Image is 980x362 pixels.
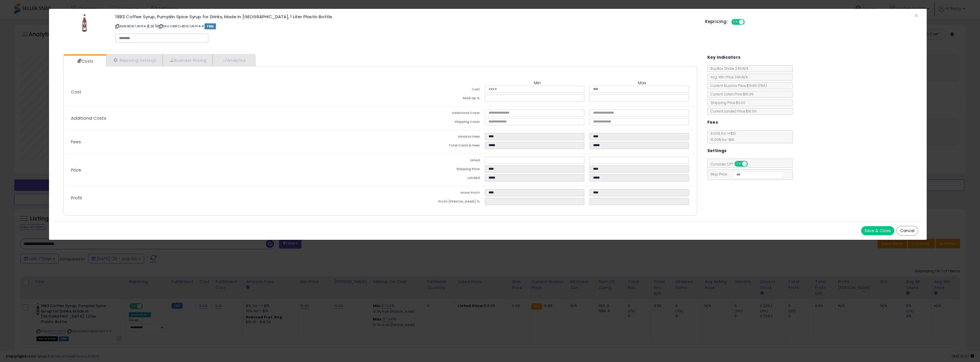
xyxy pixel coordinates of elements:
button: Save & Close [861,226,894,235]
td: Mark up % [380,95,485,103]
td: Amazon Fees [380,133,485,142]
span: OFF [747,161,756,166]
th: Min [485,81,589,86]
h3: 1883 Coffee Syrup, Pumpkin Spice Syrup for Drinks, Made in [GEOGRAPHIC_DATA], 1 Liter Plastic Bottle [115,15,697,19]
span: × [914,11,918,20]
p: Fees [66,140,380,144]
td: Shipping Costs [380,118,485,127]
span: FBM [205,23,216,29]
h5: Key Indicators [707,54,741,61]
span: Shipping Price: $0.00 [708,100,746,105]
a: Business Pricing [163,54,213,66]
span: OFF [744,20,753,24]
span: 8.00 % for <= $15 [708,131,736,142]
span: 15.00 % for > $15 [708,137,734,142]
p: Cost [66,90,380,94]
a: Costs [64,56,106,67]
span: Map Price: [708,172,784,177]
p: Price [66,168,380,172]
a: Your listing only [155,24,158,28]
span: Current Buybox Price: [708,83,767,88]
th: Max [589,81,694,86]
span: ON [735,161,742,166]
td: Cost [380,86,485,95]
img: 31EoYU0FkZL._SL60_.jpg [82,15,87,32]
td: Shipping Price [380,165,485,174]
p: ASIN: B01E7JN7F4 | SKU: CIRRO-B01E7JN7F4-P [115,22,697,31]
td: Gross Profit [380,189,485,198]
h5: Settings [707,147,727,154]
span: ON [732,20,739,24]
h5: Repricing: [705,19,728,24]
td: Profit [PERSON_NAME] % [380,198,485,207]
td: Listed [380,157,485,165]
a: Analytics [213,54,255,66]
p: Additional Costs [66,116,380,120]
p: Profit [66,196,380,200]
span: $19.89 [746,83,767,88]
td: Additional Costs [380,109,485,118]
span: BuyBox Share 24h: N/A [708,66,748,71]
a: Repricing Settings [106,54,163,66]
td: Total Costs & Fees [380,142,485,151]
a: All offer listings [151,24,154,28]
span: Current Listed Price: $16.99 [708,92,754,97]
span: Avg. Win Price 24h: N/A [708,75,748,79]
span: Current Landed Price: $16.99 [708,109,756,114]
td: Landed [380,174,485,183]
button: Cancel [897,226,918,236]
span: ( FBA ) [758,83,767,88]
span: Consider CPT: [708,162,755,167]
a: BuyBox page [147,24,150,28]
h5: Fees [707,119,718,126]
